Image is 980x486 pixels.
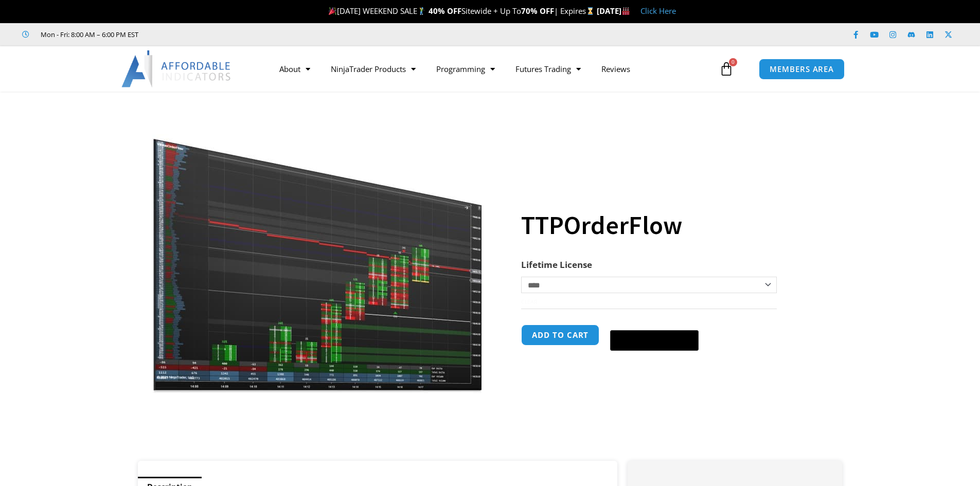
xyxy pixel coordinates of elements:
[38,28,138,41] span: Mon - Fri: 8:00 AM – 6:00 PM EST
[521,6,554,16] strong: 70% OFF
[426,57,505,81] a: Programming
[505,57,591,81] a: Futures Trading
[320,57,426,81] a: NinjaTrader Products
[326,6,596,16] span: [DATE] WEEKEND SALE Sitewide + Up To | Expires
[729,58,737,66] span: 0
[610,330,699,351] button: Buy with GPay
[608,323,701,324] iframe: Secure payment input frame
[521,259,592,271] label: Lifetime License
[269,57,717,81] nav: Menu
[521,325,599,346] button: Add to cart
[759,59,845,80] a: MEMBERS AREA
[269,57,320,81] a: About
[640,6,676,16] a: Click Here
[622,7,630,15] img: 🏭
[770,65,834,73] span: MEMBERS AREA
[121,50,232,87] img: LogoAI | Affordable Indicators – NinjaTrader
[329,7,336,15] img: 🎉
[704,54,749,84] a: 0
[418,7,425,15] img: 🏌️‍♂️
[586,7,594,15] img: ⌛
[521,298,537,305] a: Clear options
[152,110,483,394] img: OrderFlow 2
[591,57,640,81] a: Reviews
[521,207,822,243] h1: TTPOrderFlow
[597,6,630,16] strong: [DATE]
[429,6,461,16] strong: 40% OFF
[153,29,307,40] iframe: Customer reviews powered by Trustpilot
